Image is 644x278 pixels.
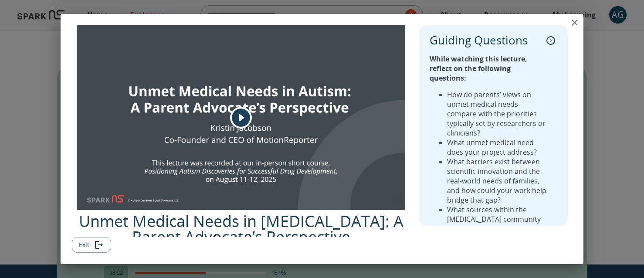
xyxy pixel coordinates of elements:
[566,14,583,31] button: close
[72,25,410,210] div: Image Cover
[544,34,557,47] button: collapse
[72,214,410,245] p: Unmet Medical Needs in [MEDICAL_DATA]: A Parent Advocate’s Perspective
[430,34,528,47] p: Guiding Questions
[447,205,549,253] li: What sources within the [MEDICAL_DATA] community can researchers engage with to gain meaningful i...
[447,90,549,138] li: How do parents’ views on unmet medical needs compare with the priorities typically set by researc...
[228,105,254,131] button: play
[447,138,549,157] li: What unmet medical need does your project address?
[447,157,549,205] li: What barriers exist between scientific innovation and the real-world needs of families, and how c...
[430,54,527,83] strong: While watching this lecture, reflect on the following questions:
[72,237,111,253] button: Exit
